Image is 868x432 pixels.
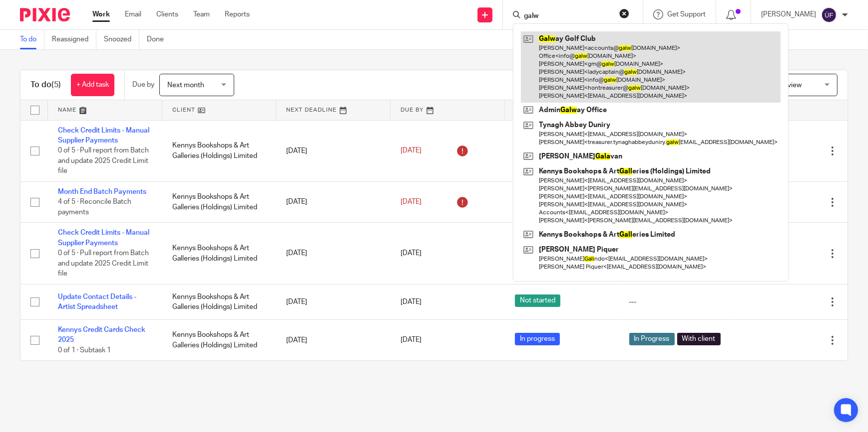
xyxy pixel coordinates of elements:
[225,9,250,19] a: Reports
[132,80,154,90] p: Due by
[58,188,146,195] a: Month End Batch Payments
[58,347,111,354] span: 0 of 1 · Subtask 1
[162,223,277,284] td: Kennys Bookshops & Art Galleries (Holdings) Limited
[515,333,560,345] span: In progress
[276,223,391,284] td: [DATE]
[276,320,391,361] td: [DATE]
[276,181,391,222] td: [DATE]
[677,333,721,345] span: With client
[162,120,277,181] td: Kennys Bookshops & Art Galleries (Holdings) Limited
[58,250,149,277] span: 0 of 5 · Pull report from Batch and update 2025 Credit Limit file
[401,337,422,344] span: [DATE]
[20,8,70,21] img: Pixie
[162,320,277,361] td: Kennys Bookshops & Art Galleries (Holdings) Limited
[51,81,61,89] span: (5)
[629,297,724,307] div: ---
[401,147,422,154] span: [DATE]
[20,30,44,49] a: To do
[629,333,675,345] span: In Progress
[52,30,96,49] a: Reassigned
[401,298,422,305] span: [DATE]
[104,30,139,49] a: Snoozed
[30,80,61,90] h1: To do
[58,147,149,174] span: 0 of 5 · Pull report from Batch and update 2025 Credit Limit file
[162,181,277,222] td: Kennys Bookshops & Art Galleries (Holdings) Limited
[276,120,391,181] td: [DATE]
[401,250,422,257] span: [DATE]
[401,198,422,205] span: [DATE]
[523,12,613,21] input: Search
[147,30,171,49] a: Done
[125,9,141,19] a: Email
[58,326,145,343] a: Kennys Credit Cards Check 2025
[193,9,210,19] a: Team
[92,9,110,19] a: Work
[162,284,277,319] td: Kennys Bookshops & Art Galleries (Holdings) Limited
[276,284,391,319] td: [DATE]
[667,11,706,18] span: Get Support
[58,293,136,310] a: Update Contact Details - Artist Spreadsheet
[58,127,149,144] a: Check Credit Limits - Manual Supplier Payments
[167,82,204,89] span: Next month
[71,74,114,96] a: + Add task
[761,9,816,19] p: [PERSON_NAME]
[156,9,178,19] a: Clients
[58,229,149,246] a: Check Credit Limits - Manual Supplier Payments
[515,294,560,307] span: Not started
[821,7,837,23] img: svg%3E
[58,198,131,216] span: 4 of 5 · Reconcile Batch payments
[619,8,629,18] button: Clear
